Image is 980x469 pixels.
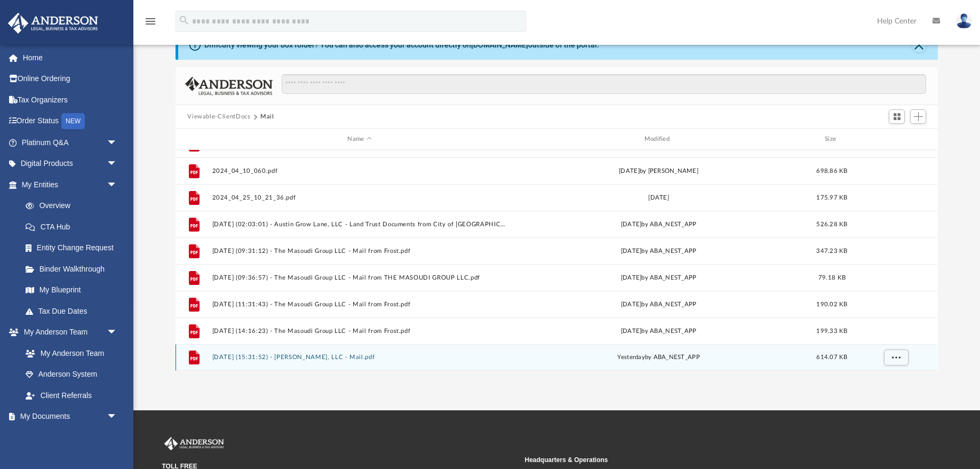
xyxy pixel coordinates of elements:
button: [DATE] (02:03:01) - Austin Grow Lane, LLC - Land Trust Documents from City of [GEOGRAPHIC_DATA]pdf [212,221,507,228]
a: My Blueprint [15,280,128,301]
a: menu [144,20,157,28]
a: Order StatusNEW [7,110,133,132]
a: Box [15,427,123,448]
a: Platinum Q&Aarrow_drop_down [7,132,133,153]
a: My Entitiesarrow_drop_down [7,174,133,195]
div: Difficulty viewing your box folder? You can also access your account directly on outside of the p... [204,39,599,51]
div: id [858,134,933,144]
button: Add [910,109,926,124]
button: [DATE] (09:36:57) - The Masoudi Group LLC - Mail from THE MASOUDI GROUP LLC.pdf [212,274,507,281]
span: arrow_drop_down [107,174,128,196]
div: Modified [511,134,806,144]
div: [DATE] by ABA_NEST_APP [512,247,806,256]
span: arrow_drop_down [107,153,128,175]
a: Online Ordering [7,68,133,90]
div: by ABA_NEST_APP [512,353,806,362]
a: My Anderson Team [15,343,123,364]
a: Entity Change Request [15,237,133,259]
button: [DATE] (09:31:12) - The Masoudi Group LLC - Mail from Frost.pdf [212,248,507,255]
a: [DOMAIN_NAME] [471,41,528,49]
span: arrow_drop_down [107,132,128,154]
a: Anderson System [15,364,128,385]
button: [DATE] (15:31:52) - [PERSON_NAME], LLC - Mail.pdf [212,354,507,361]
div: [DATE] [512,193,806,203]
div: Size [811,134,854,144]
span: 526.28 KB [817,221,848,227]
input: Search files and folders [282,74,926,94]
span: 698.86 KB [817,168,848,174]
button: [DATE] (11:31:43) - The Masoudi Group LLC - Mail from Frost.pdf [212,301,507,308]
button: 2024_04_10_060.pdf [212,168,507,174]
a: My Documentsarrow_drop_down [7,406,128,427]
span: 614.07 KB [817,354,848,360]
a: Tax Organizers [7,89,133,110]
i: menu [144,15,157,28]
div: NEW [61,113,85,129]
a: Home [7,47,133,68]
div: [DATE] by ABA_NEST_APP [512,273,806,283]
span: arrow_drop_down [107,322,128,344]
a: Client Referrals [15,385,128,406]
button: [DATE] (14:16:23) - The Masoudi Group LLC - Mail from Frost.pdf [212,328,507,335]
button: Viewable-ClientDocs [187,112,250,122]
small: Headquarters & Operations [525,455,880,465]
span: arrow_drop_down [107,406,128,428]
img: User Pic [956,13,972,29]
i: search [178,14,190,26]
img: Anderson Advisors Platinum Portal [5,13,101,34]
div: grid [176,150,937,371]
a: Binder Walkthrough [15,258,133,280]
span: 199.33 KB [817,328,848,334]
img: Anderson Advisors Platinum Portal [162,437,226,451]
div: [DATE] by ABA_NEST_APP [512,300,806,309]
div: [DATE] by [PERSON_NAME] [512,166,806,176]
span: 175.97 KB [817,195,848,201]
a: Overview [15,195,133,217]
a: Digital Productsarrow_drop_down [7,153,133,174]
span: 347.23 KB [817,248,848,254]
div: [DATE] by ABA_NEST_APP [512,327,806,336]
span: yesterday [618,354,645,360]
div: id [180,134,207,144]
button: More options [884,349,909,365]
a: CTA Hub [15,216,133,237]
span: 190.02 KB [817,301,848,307]
span: 79.18 KB [818,275,846,281]
div: [DATE] by ABA_NEST_APP [512,220,806,229]
button: Close [912,37,927,52]
button: Mail [260,112,274,122]
button: 2024_04_25_10_21_36.pdf [212,194,507,201]
div: Name [212,134,507,144]
a: Tax Due Dates [15,300,133,322]
button: Switch to Grid View [889,109,905,124]
a: My Anderson Teamarrow_drop_down [7,322,128,343]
